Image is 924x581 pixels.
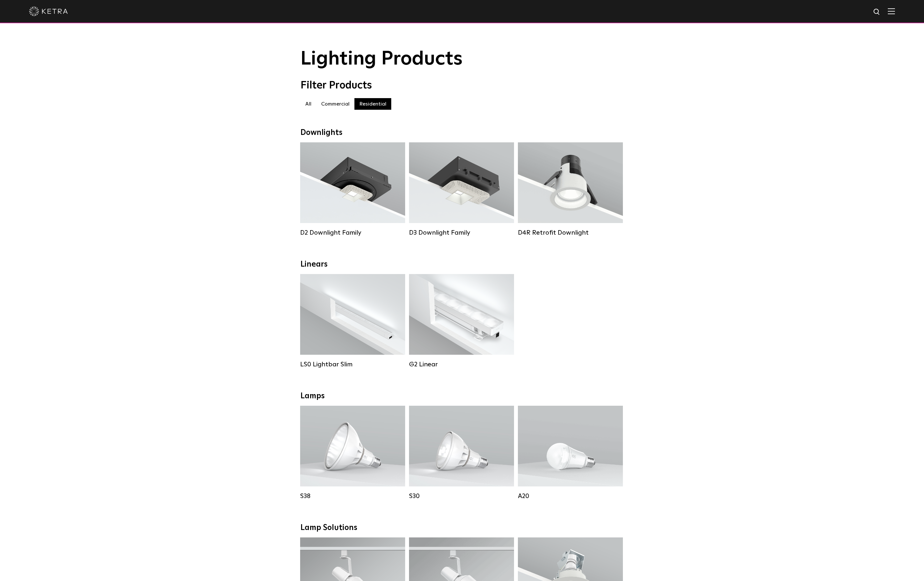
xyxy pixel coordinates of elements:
[300,98,316,110] label: All
[888,8,895,14] img: Hamburger%20Nav.svg
[518,492,623,500] div: A20
[300,523,624,533] div: Lamp Solutions
[409,361,514,368] div: G2 Linear
[300,260,624,269] div: Linears
[300,128,624,138] div: Downlights
[300,492,405,500] div: S38
[300,361,405,368] div: LS0 Lightbar Slim
[29,6,68,16] img: ketra-logo-2019-white
[300,229,405,237] div: D2 Downlight Family
[873,8,881,16] img: search icon
[409,492,514,500] div: S30
[300,142,405,238] a: D2 Downlight Family Lumen Output:1200Colors:White / Black / Gloss Black / Silver / Bronze / Silve...
[316,98,354,110] label: Commercial
[409,229,514,237] div: D3 Downlight Family
[409,274,514,370] a: G2 Linear Lumen Output:400 / 700 / 1000Colors:WhiteBeam Angles:Flood / [GEOGRAPHIC_DATA] / Narrow...
[518,229,623,237] div: D4R Retrofit Downlight
[409,406,514,502] a: S30 Lumen Output:1100Colors:White / BlackBase Type:E26 Edison Base / GU24Beam Angles:15° / 25° / ...
[354,98,391,110] label: Residential
[300,49,463,69] span: Lighting Products
[409,142,514,238] a: D3 Downlight Family Lumen Output:700 / 900 / 1100Colors:White / Black / Silver / Bronze / Paintab...
[300,392,624,401] div: Lamps
[300,274,405,370] a: LS0 Lightbar Slim Lumen Output:200 / 350Colors:White / BlackControl:X96 Controller
[300,79,624,92] div: Filter Products
[518,406,623,502] a: A20 Lumen Output:600 / 800Colors:White / BlackBase Type:E26 Edison Base / GU24Beam Angles:Omni-Di...
[518,142,623,238] a: D4R Retrofit Downlight Lumen Output:800Colors:White / BlackBeam Angles:15° / 25° / 40° / 60°Watta...
[300,406,405,502] a: S38 Lumen Output:1100Colors:White / BlackBase Type:E26 Edison Base / GU24Beam Angles:10° / 25° / ...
